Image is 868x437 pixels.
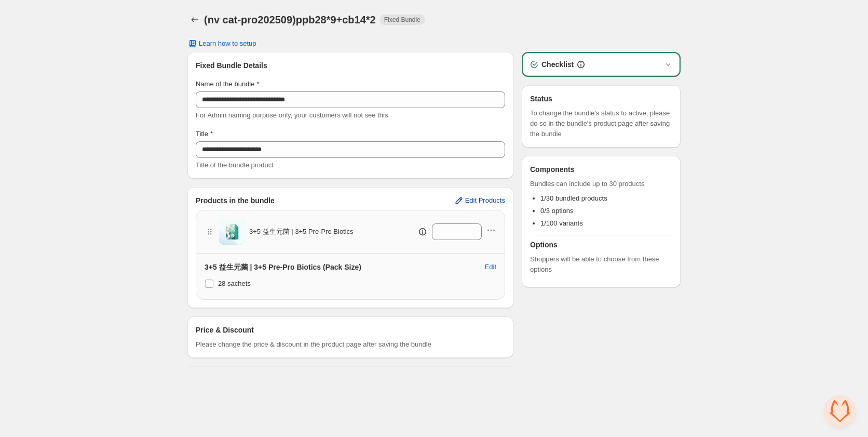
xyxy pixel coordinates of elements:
span: Shoppers will be able to choose from these options [530,254,672,275]
h3: Checklist [541,59,574,70]
div: 开放式聊天 [824,395,856,427]
span: 0/3 options [540,207,574,215]
h3: Status [530,94,672,104]
h3: Components [530,164,575,175]
span: Edit Products [465,196,505,205]
span: 3+5 益生元菌 | 3+5 Pre-Pro Biotics [249,227,354,237]
h3: Products in the bundle [196,195,275,206]
label: Title [196,129,213,139]
h3: Options [530,240,672,250]
h3: Fixed Bundle Details [196,60,505,71]
span: Title of the bundle product [196,161,274,169]
label: Name of the bundle [196,79,260,89]
h3: Price & Discount [196,325,254,335]
span: For Admin naming purpose only, your customers will not see this [196,111,388,119]
button: Learn how to setup [181,36,263,51]
img: 3+5 益生元菌 | 3+5 Pre-Pro Biotics [219,219,245,245]
span: 28 sachets [218,280,251,287]
span: 1/30 bundled products [540,194,607,202]
button: Edit [479,259,503,275]
span: To change the bundle's status to active, please do so in the bundle's product page after saving t... [530,108,672,139]
button: Edit Products [447,192,511,209]
h1: (nv cat-pro202509)ppb28*9+cb14*2 [204,14,376,26]
span: Bundles can include up to 30 products [530,179,672,189]
span: Please change the price & discount in the product page after saving the bundle [196,339,431,350]
h3: 3+5 益生元菌 | 3+5 Pre-Pro Biotics (Pack Size) [205,262,361,272]
button: Back [187,12,202,27]
span: Edit [485,263,496,271]
span: 1/100 variants [540,219,583,227]
span: Learn how to setup [199,39,256,48]
span: Fixed Bundle [384,16,421,24]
